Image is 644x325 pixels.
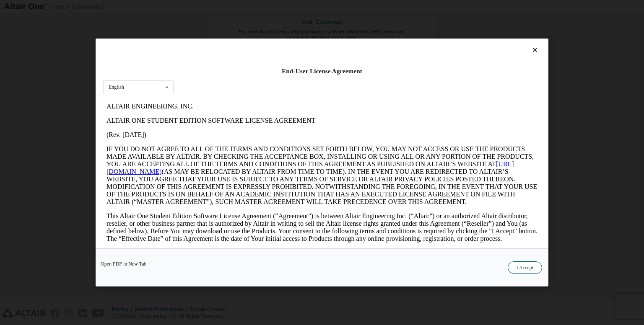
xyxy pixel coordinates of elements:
p: This Altair One Student Edition Software License Agreement (“Agreement”) is between Altair Engine... [3,113,434,143]
button: I Accept [508,261,542,274]
p: ALTAIR ONE STUDENT EDITION SOFTWARE LICENSE AGREEMENT [3,18,434,25]
p: ALTAIR ENGINEERING, INC. [3,3,434,11]
div: End-User License Agreement [103,67,541,75]
div: English [109,85,124,90]
a: Open PDF in New Tab [101,261,147,266]
a: [URL][DOMAIN_NAME] [3,61,411,76]
p: (Rev. [DATE]) [3,32,434,39]
p: IF YOU DO NOT AGREE TO ALL OF THE TERMS AND CONDITIONS SET FORTH BELOW, YOU MAY NOT ACCESS OR USE... [3,46,434,106]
